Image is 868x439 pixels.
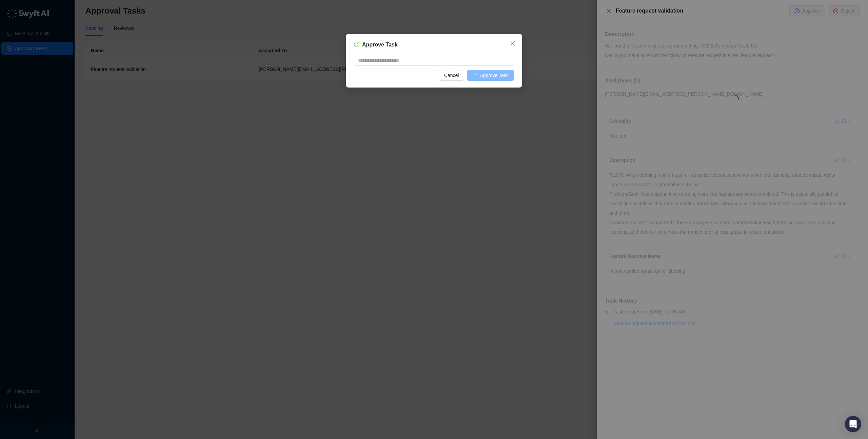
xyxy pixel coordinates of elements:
h5: Approve Task [362,41,398,49]
button: Approve Task [467,70,514,81]
button: Cancel [439,70,465,81]
span: check-circle [354,42,359,47]
div: Open Intercom Messenger [845,416,861,432]
span: Cancel [444,72,459,79]
span: close [510,41,515,46]
span: Approve Task [480,72,509,79]
button: Close [507,38,518,49]
span: loading [472,72,478,78]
